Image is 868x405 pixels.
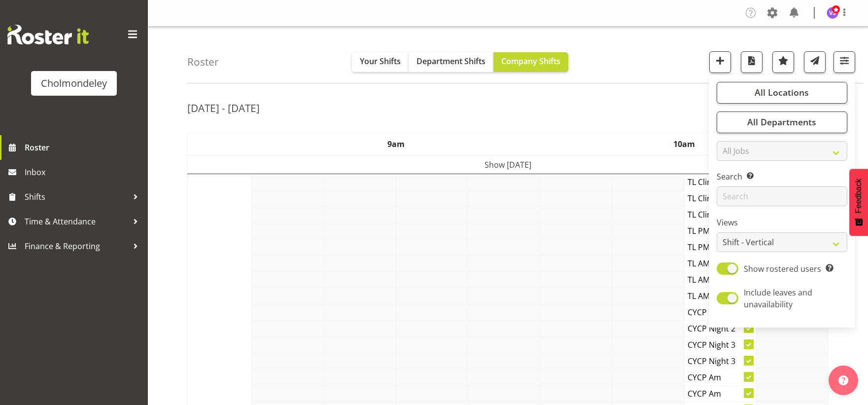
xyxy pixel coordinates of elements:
th: 10am [540,133,829,155]
img: help-xxl-2.png [838,375,848,385]
h4: CYCP Night 2 [688,324,753,333]
span: Shifts [25,189,128,204]
button: Department Shifts [409,52,493,72]
h4: CYCP Am [688,372,753,382]
span: Finance & Reporting [25,239,128,254]
button: Feedback - Show survey [849,169,868,236]
span: Time & Attendance [25,214,128,229]
button: All Locations [717,82,847,104]
button: Send a list of all shifts for the selected filtered period to all rostered employees. [804,51,826,73]
span: Department Shifts [417,56,486,67]
span: Feedback [854,179,863,213]
span: Company Shifts [501,56,560,67]
button: Highlight an important date within the roster. [772,51,794,73]
span: Show rostered users [744,263,821,274]
button: Download a PDF of the roster according to the set date range. [741,51,763,73]
th: 9am [252,133,540,155]
h4: CYCP Night 2 [688,307,753,317]
span: Inbox [25,165,143,180]
img: Rosterit website logo [7,25,89,44]
h4: CYCP Am [688,389,753,399]
h4: TL PM [688,226,753,236]
img: victoria-spackman5507.jpg [827,7,838,19]
h4: TL Clinical [688,193,753,203]
button: All Departments [717,111,847,133]
td: Show [DATE] [188,155,829,174]
h4: CYCP Night 3 [688,356,753,366]
label: Views [717,217,847,228]
h4: CYCP Night 3 [688,340,753,350]
label: Search [717,171,847,183]
h4: TL AM [688,258,753,268]
h4: TL AM [688,291,753,301]
h4: TL AM [688,275,753,285]
span: All Locations [755,86,809,98]
div: Cholmondeley [41,76,107,91]
h4: TL PM [688,242,753,252]
span: Roster [25,140,143,155]
button: Add a new shift [709,51,731,73]
span: Your Shifts [360,56,401,67]
span: All Departments [747,116,816,128]
h4: Roster [187,56,219,68]
input: Search [717,186,847,206]
button: Company Shifts [493,52,568,72]
span: Include leaves and unavailability [744,287,812,310]
h4: TL Clinical [688,210,753,220]
h4: TL Clinical [688,177,753,187]
h2: [DATE] - [DATE] [187,102,260,114]
button: Filter Shifts [833,51,855,73]
button: Your Shifts [352,52,409,72]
